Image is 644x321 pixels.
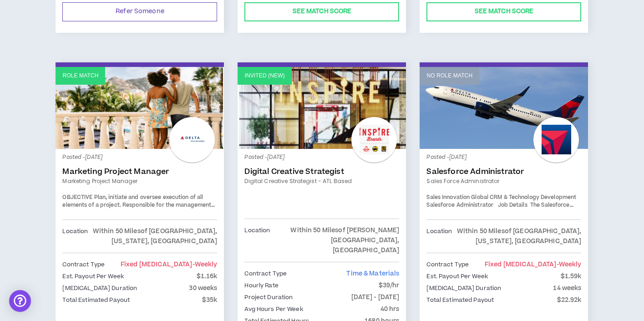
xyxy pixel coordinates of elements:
[452,226,581,246] p: Within 50 Miles of [GEOGRAPHIC_DATA], [US_STATE], [GEOGRAPHIC_DATA]
[88,226,217,246] p: Within 50 Miles of [GEOGRAPHIC_DATA], [US_STATE], [GEOGRAPHIC_DATA]
[471,194,576,201] strong: Global CRM & Technology Development
[426,177,581,185] a: Sales Force Administrator
[426,167,581,176] a: Salesforce Administrator
[238,67,406,149] a: Invited (new)
[379,280,400,290] p: $39/hr
[62,194,92,201] span: OBJECTIVE
[62,295,130,305] p: Total Estimated Payout
[62,167,217,176] a: Marketing Project Manager
[244,269,287,279] p: Contract Type
[62,71,98,80] p: Role Match
[62,283,137,293] p: [MEDICAL_DATA] Duration
[346,269,399,278] span: Time & Materials
[426,226,452,246] p: Location
[62,194,216,241] span: Plan, initiate and oversee execution of all elements of a project. Responsible for the management...
[62,260,105,270] p: Contract Type
[189,283,217,293] p: 30 weeks
[426,260,469,270] p: Contract Type
[553,283,581,293] p: 14 weeks
[244,225,270,255] p: Location
[244,177,399,185] a: Digital Creative Strategist - ATL Based
[426,201,493,209] strong: Salesforce Administrator
[9,290,31,312] div: Open Intercom Messenger
[193,260,218,269] span: - weekly
[557,295,582,305] p: $22.92k
[351,292,400,302] p: [DATE] - [DATE]
[561,271,582,281] p: $1.59k
[62,177,217,185] a: Marketing Project Manager
[557,260,582,269] span: - weekly
[426,194,470,201] strong: Sales Innovation
[244,2,399,21] button: See Match Score
[56,67,224,149] a: Role Match
[62,2,217,21] button: Refer Someone
[202,295,218,305] p: $35k
[244,304,303,314] p: Avg Hours Per Week
[485,260,582,269] span: Fixed [MEDICAL_DATA]
[426,2,581,21] button: See Match Score
[426,295,494,305] p: Total Estimated Payout
[244,292,293,302] p: Project Duration
[244,153,399,162] p: Posted - [DATE]
[420,67,588,149] a: No Role Match
[244,280,278,290] p: Hourly Rate
[426,153,581,162] p: Posted - [DATE]
[244,167,399,176] a: Digital Creative Strategist
[62,271,123,281] p: Est. Payout Per Week
[380,304,400,314] p: 40 hrs
[498,201,527,209] strong: Job Details
[270,225,399,255] p: Within 50 Miles of [PERSON_NAME][GEOGRAPHIC_DATA], [GEOGRAPHIC_DATA]
[62,226,88,246] p: Location
[426,271,487,281] p: Est. Payout Per Week
[244,71,284,80] p: Invited (new)
[121,260,218,269] span: Fixed [MEDICAL_DATA]
[426,283,501,293] p: [MEDICAL_DATA] Duration
[426,71,472,80] p: No Role Match
[197,271,218,281] p: $1.16k
[62,153,217,162] p: Posted - [DATE]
